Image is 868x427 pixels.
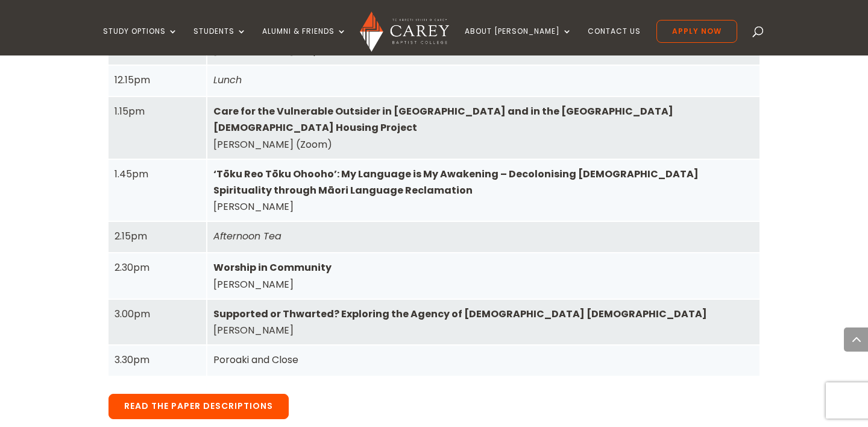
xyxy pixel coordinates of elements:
a: Students [193,27,247,55]
em: Afternoon Tea [213,229,281,243]
div: [PERSON_NAME] [213,166,753,215]
strong: Worship in Community [213,261,332,274]
a: Apply Now [656,20,737,43]
strong: Supported or Thwarted? Exploring the Agency of [DEMOGRAPHIC_DATA] [DEMOGRAPHIC_DATA] [213,307,707,321]
div: Poroaki and Close [213,352,753,368]
img: Carey Baptist College [360,11,448,52]
a: Read the Paper Descriptions [108,394,289,419]
em: Lunch [213,73,242,87]
div: 3.30pm [115,352,200,368]
a: Study Options [103,27,178,55]
div: [PERSON_NAME] (Zoom) [213,103,753,153]
div: 1.45pm [115,166,200,182]
div: 12.15pm [115,72,200,88]
a: Alumni & Friends [262,27,347,55]
div: 1.15pm [115,103,200,119]
strong: ‘Tōku Reo Tōku Ohooho’: My Language is My Awakening – Decolonising [DEMOGRAPHIC_DATA] Spiritualit... [213,167,699,197]
a: About [PERSON_NAME] [465,27,572,55]
div: [PERSON_NAME] [213,306,753,338]
div: 2.30pm [115,259,200,276]
strong: Care for the Vulnerable Outsider in [GEOGRAPHIC_DATA] and in the [GEOGRAPHIC_DATA][DEMOGRAPHIC_DA... [213,104,673,134]
a: Contact Us [588,27,641,55]
div: 2.15pm [115,228,200,244]
div: [PERSON_NAME] [213,259,753,292]
div: 3.00pm [115,306,200,322]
